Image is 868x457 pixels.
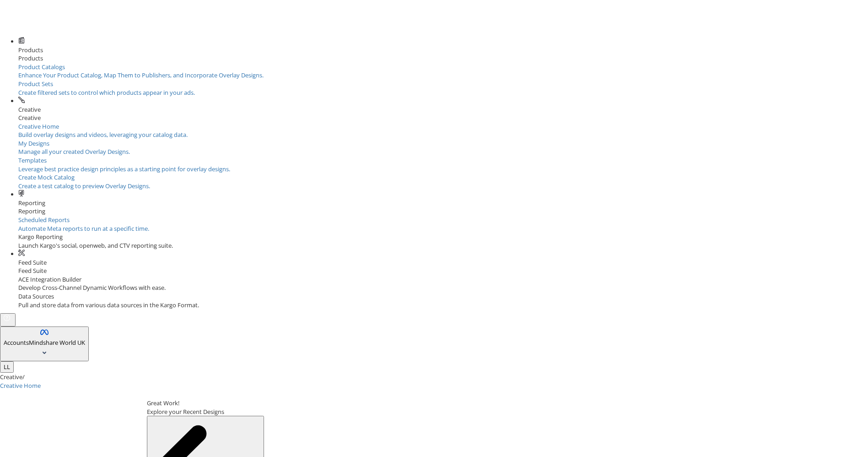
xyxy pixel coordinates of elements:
[18,267,868,275] div: Feed Suite
[18,122,868,139] a: Creative HomeBuild overlay designs and videos, leveraging your catalog data.
[18,292,868,301] div: Data Sources
[18,88,868,97] div: Create filtered sets to control which products appear in your ads.
[18,301,868,310] div: Pull and store data from various data sources in the Kargo Format.
[18,173,868,190] a: Create Mock CatalogCreate a test catalog to preview Overlay Designs.
[4,338,29,347] span: Accounts
[18,216,868,224] div: Scheduled Reports
[22,373,25,381] span: /
[18,224,868,233] div: Automate Meta reports to run at a specific time.
[18,241,868,250] div: Launch Kargo's social, openweb, and CTV reporting suite.
[18,147,868,156] div: Manage all your created Overlay Designs.
[18,139,868,156] a: My DesignsManage all your created Overlay Designs.
[4,363,10,371] span: LL
[18,156,868,165] div: Templates
[147,399,809,408] div: Great Work!
[18,139,868,148] div: My Designs
[29,338,85,347] span: Mindshare World UK
[18,131,868,139] div: Build overlay designs and videos, leveraging your catalog data.
[18,156,868,173] a: TemplatesLeverage best practice design principles as a starting point for overlay designs.
[18,275,868,284] div: ACE Integration Builder
[18,182,868,190] div: Create a test catalog to preview Overlay Designs.
[18,80,868,88] div: Product Sets
[18,80,868,97] a: Product SetsCreate filtered sets to control which products appear in your ads.
[18,216,868,233] a: Scheduled ReportsAutomate Meta reports to run at a specific time.
[18,63,868,71] div: Product Catalogs
[18,258,47,267] span: Feed Suite
[18,63,868,80] a: Product CatalogsEnhance Your Product Catalog, Map Them to Publishers, and Incorporate Overlay Des...
[18,173,868,182] div: Create Mock Catalog
[18,54,868,63] div: Products
[18,283,868,292] div: Develop Cross-Channel Dynamic Workflows with ease.
[18,71,868,80] div: Enhance Your Product Catalog, Map Them to Publishers, and Incorporate Overlay Designs.
[18,165,868,174] div: Leverage best practice design principles as a starting point for overlay designs.
[147,408,809,416] div: Explore your Recent Designs
[18,122,868,131] div: Creative Home
[18,105,41,114] span: Creative
[18,207,868,216] div: Reporting
[18,199,45,207] span: Reporting
[18,114,868,122] div: Creative
[18,46,43,54] span: Products
[18,233,868,241] div: Kargo Reporting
